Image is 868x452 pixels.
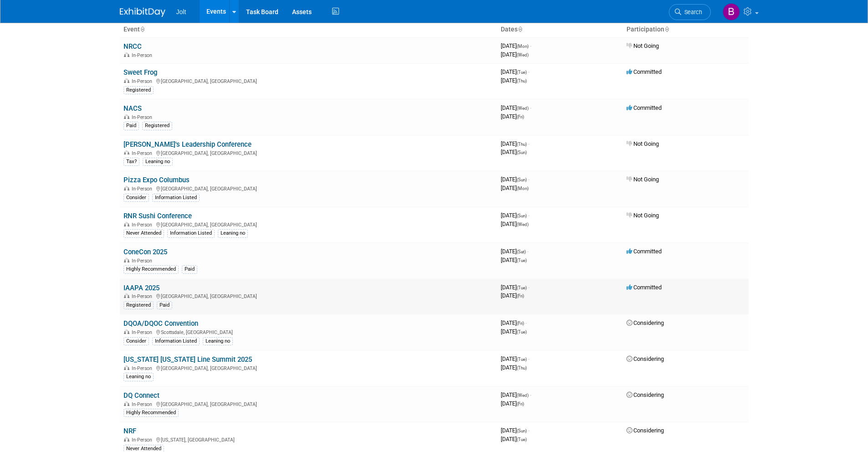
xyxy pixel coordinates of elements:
div: Consider [123,194,149,202]
span: - [528,68,529,75]
span: Considering [627,427,664,434]
span: - [528,355,529,362]
div: [GEOGRAPHIC_DATA], [GEOGRAPHIC_DATA] [123,185,493,192]
span: [DATE] [501,319,527,326]
div: Consider [123,337,149,345]
span: (Wed) [517,222,529,227]
div: Registered [123,301,154,309]
a: Pizza Expo Columbus [123,176,190,184]
span: [DATE] [501,248,529,255]
div: [GEOGRAPHIC_DATA], [GEOGRAPHIC_DATA] [123,77,493,84]
th: Participation [623,22,749,37]
img: In-Person Event [124,437,129,442]
span: Not Going [627,176,659,183]
span: (Thu) [517,78,527,83]
a: RNR Sushi Conference [123,212,192,220]
span: [DATE] [501,51,529,58]
span: (Tue) [517,285,527,290]
span: (Thu) [517,142,527,147]
span: Jolt [176,8,186,15]
span: Considering [627,355,664,362]
div: [GEOGRAPHIC_DATA], [GEOGRAPHIC_DATA] [123,149,493,156]
span: In-Person [132,437,155,443]
span: Considering [627,319,664,326]
th: Dates [497,22,623,37]
span: - [525,319,527,326]
img: In-Person Event [124,150,129,155]
a: Search [669,4,711,20]
div: Information Listed [152,337,200,345]
a: Sort by Event Name [140,26,144,33]
span: In-Person [132,150,155,156]
a: NACS [123,104,142,113]
span: (Sun) [517,177,527,182]
div: Leaning no [218,229,248,237]
a: Sort by Participation Type [664,26,669,33]
img: Brooke Valderrama [723,3,740,21]
span: - [530,104,531,111]
img: In-Person Event [124,114,129,119]
span: [DATE] [501,292,524,299]
span: (Tue) [517,357,527,362]
img: In-Person Event [124,258,129,262]
span: - [527,248,529,255]
span: In-Person [132,222,155,228]
span: Committed [627,248,662,255]
span: [DATE] [501,284,529,291]
span: [DATE] [501,221,529,227]
span: - [528,212,529,219]
img: In-Person Event [124,401,129,406]
span: - [530,42,531,49]
a: ConeCon 2025 [123,248,167,256]
div: Information Listed [167,229,215,237]
a: DQOA/DQOC Convention [123,319,198,328]
div: Highly Recommended [123,265,179,273]
span: In-Person [132,365,155,371]
span: [DATE] [501,212,529,219]
span: - [528,176,529,183]
span: (Wed) [517,52,529,57]
span: [DATE] [501,113,524,120]
span: (Mon) [517,44,529,49]
a: NRF [123,427,136,435]
span: In-Person [132,78,155,84]
span: [DATE] [501,364,527,371]
span: [DATE] [501,140,529,147]
div: Leaning no [203,337,233,345]
span: (Sun) [517,213,527,218]
div: [GEOGRAPHIC_DATA], [GEOGRAPHIC_DATA] [123,221,493,228]
a: [US_STATE] [US_STATE] Line Summit 2025 [123,355,252,364]
div: [US_STATE], [GEOGRAPHIC_DATA] [123,436,493,443]
span: In-Person [132,329,155,335]
span: In-Person [132,52,155,58]
div: Information Listed [152,194,200,202]
span: [DATE] [501,42,531,49]
span: In-Person [132,186,155,192]
span: Committed [627,104,662,111]
span: In-Person [132,114,155,120]
a: Sort by Start Date [518,26,522,33]
span: [DATE] [501,427,529,434]
span: [DATE] [501,328,527,335]
span: - [528,284,529,291]
img: In-Person Event [124,52,129,57]
div: Paid [157,301,172,309]
div: Tax? [123,158,139,166]
span: (Tue) [517,258,527,263]
img: In-Person Event [124,293,129,298]
a: [PERSON_NAME]'s Leadership Conference [123,140,252,149]
span: (Tue) [517,70,527,75]
span: (Tue) [517,329,527,334]
span: Not Going [627,140,659,147]
span: In-Person [132,293,155,299]
span: Search [681,9,702,15]
span: [DATE] [501,400,524,407]
span: (Mon) [517,186,529,191]
a: NRCC [123,42,142,51]
span: In-Person [132,258,155,264]
span: Not Going [627,212,659,219]
img: In-Person Event [124,329,129,334]
div: Registered [142,122,172,130]
span: (Fri) [517,114,524,119]
span: In-Person [132,401,155,407]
